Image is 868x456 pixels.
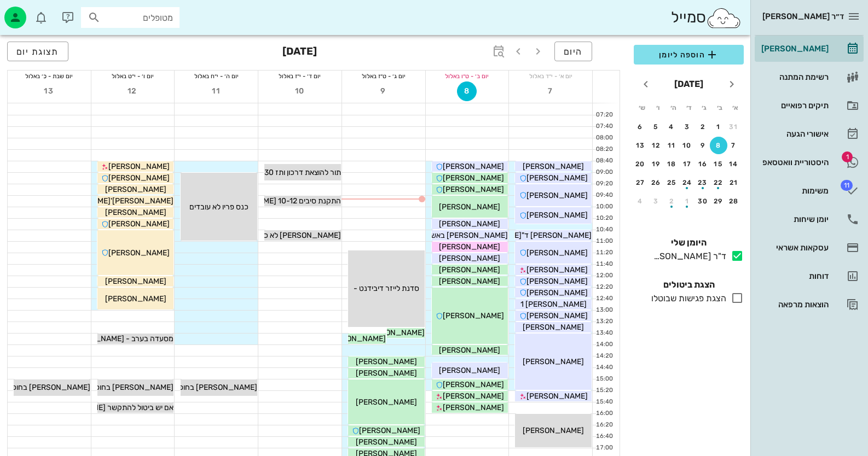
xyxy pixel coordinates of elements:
[554,42,592,61] button: היום
[593,397,615,407] div: 15:40
[439,219,500,229] span: [PERSON_NAME]
[663,118,680,136] button: 4
[290,81,310,101] button: 10
[663,160,680,168] div: 18
[460,231,592,240] span: [PERSON_NAME] ד"[PERSON_NAME]
[7,42,68,61] button: תצוגת יום
[593,237,615,246] div: 11:00
[679,197,696,205] div: 1
[541,86,560,96] span: 7
[359,426,420,435] span: [PERSON_NAME]
[593,133,615,143] div: 08:00
[755,36,864,62] a: [PERSON_NAME]
[759,272,829,280] div: דוחות
[593,294,615,303] div: 12:40
[593,340,615,349] div: 14:00
[755,291,864,318] a: הוצאות מרפאה
[759,215,829,224] div: יומן שיחות
[710,192,727,210] button: 29
[755,235,864,261] a: עסקאות אשראי
[593,145,615,154] div: 08:20
[634,45,744,65] button: הוספה ליומן
[443,391,504,401] span: [PERSON_NAME]
[647,292,726,305] div: הצגת פגישות שבוטלו
[32,9,39,15] span: תג
[439,254,500,263] span: [PERSON_NAME]
[713,98,727,117] th: ב׳
[593,352,615,361] div: 14:20
[666,98,680,117] th: ה׳
[663,192,680,210] button: 2
[647,197,665,205] div: 3
[564,46,583,57] span: היום
[439,202,500,212] span: [PERSON_NAME]
[650,98,664,117] th: ו׳
[647,155,665,173] button: 19
[759,44,829,53] div: [PERSON_NAME]
[697,98,711,117] th: ג׳
[710,123,727,131] div: 1
[670,73,708,95] button: [DATE]
[593,271,615,280] div: 12:00
[123,81,143,101] button: 12
[755,178,864,204] a: תגמשימות
[632,179,649,186] div: 27
[593,420,615,430] div: 16:20
[634,236,744,249] h4: היומן שלי
[105,277,166,286] span: [PERSON_NAME]
[710,174,727,191] button: 22
[842,151,853,162] span: תג
[49,196,173,206] span: [PERSON_NAME]'[PERSON_NAME]
[593,156,615,166] div: 08:40
[258,231,341,240] span: [PERSON_NAME] לא כאן
[526,288,588,297] span: [PERSON_NAME]
[679,118,696,136] button: 3
[593,248,615,258] div: 11:20
[457,81,477,101] button: 8
[342,71,425,81] div: יום ג׳ - ט״ז באלול
[108,173,170,183] span: [PERSON_NAME]
[632,197,649,205] div: 4
[593,306,615,315] div: 13:00
[725,197,743,205] div: 28
[759,158,829,167] div: היסטוריית וואטסאפ
[634,278,744,291] h4: הצגת ביטולים
[632,160,649,168] div: 20
[663,197,680,205] div: 2
[647,123,665,131] div: 5
[759,186,829,195] div: משימות
[526,173,588,183] span: [PERSON_NAME]
[175,71,258,81] div: יום ה׳ - י״ח באלול
[710,155,727,173] button: 15
[593,202,615,212] div: 10:00
[694,118,711,136] button: 2
[663,155,680,173] button: 18
[671,6,742,30] div: סמייל
[356,397,417,407] span: [PERSON_NAME]
[694,197,711,205] div: 30
[105,294,166,303] span: [PERSON_NAME]
[189,202,248,212] span: כנס פריו לא עובדים
[841,180,853,191] span: תג
[647,118,665,136] button: 5
[523,357,584,366] span: [PERSON_NAME]
[593,432,615,441] div: 16:40
[706,7,742,29] img: SmileCloud logo
[593,317,615,326] div: 13:20
[108,162,170,171] span: [PERSON_NAME]
[206,81,226,101] button: 11
[541,81,560,101] button: 7
[91,71,175,81] div: יום ו׳ - י״ט באלול
[593,443,615,453] div: 17:00
[16,46,59,57] span: תצוגת יום
[439,242,500,252] span: [PERSON_NAME]
[759,130,829,138] div: אישורי הגעה
[632,174,649,191] button: 27
[647,179,665,186] div: 26
[520,300,587,309] span: [PERSON_NAME] 1
[679,192,696,210] button: 1
[710,197,727,205] div: 29
[725,118,743,136] button: 31
[282,42,317,63] h3: [DATE]
[694,174,711,191] button: 23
